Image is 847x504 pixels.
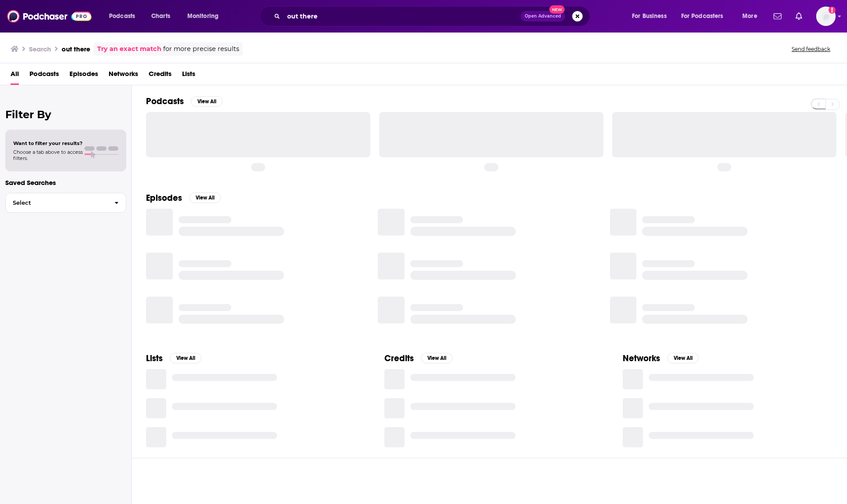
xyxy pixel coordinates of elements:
button: open menu [626,9,678,23]
span: Want to filter your results? [13,140,83,146]
span: Select [6,200,107,206]
span: New [549,5,565,14]
button: View All [189,192,221,203]
a: Show notifications dropdown [770,9,785,24]
a: Try an exact match [97,44,161,54]
button: View All [421,353,453,363]
h2: Episodes [146,192,182,203]
span: Charts [151,10,170,22]
button: View All [170,353,201,363]
h3: Search [29,45,51,53]
h2: Lists [146,353,163,364]
span: Open Advanced [525,14,561,18]
svg: Add a profile image [829,7,836,14]
a: Podcasts [29,67,59,85]
a: Credits [149,67,172,85]
button: open menu [675,9,736,23]
span: More [742,10,757,22]
span: Logged in as angelahattar [816,7,836,26]
button: Show profile menu [816,7,836,26]
h2: Credits [384,353,414,364]
img: Podchaser - Follow, Share and Rate Podcasts [7,8,91,25]
button: open menu [103,9,146,23]
button: open menu [736,9,768,23]
h2: Filter By [5,108,126,121]
a: NetworksView All [623,353,699,364]
h3: out there [62,45,90,53]
span: For Business [632,10,667,22]
span: for more precise results [163,44,239,54]
a: CreditsView All [384,353,453,364]
input: Search podcasts, credits, & more... [284,9,521,23]
button: Select [5,193,126,213]
a: Networks [109,67,138,85]
h2: Podcasts [146,96,184,107]
a: All [11,67,19,85]
h2: Networks [623,353,660,364]
span: Podcasts [109,10,135,22]
span: Monitoring [187,10,219,22]
a: Episodes [69,67,98,85]
span: Choose a tab above to access filters. [13,149,83,161]
a: Charts [146,9,175,23]
div: Search podcasts, credits, & more... [268,6,599,26]
button: View All [667,353,699,363]
p: Saved Searches [5,178,126,187]
span: For Podcasters [681,10,723,22]
a: EpisodesView All [146,192,221,203]
a: Lists [182,67,195,85]
button: open menu [181,9,230,23]
button: Open AdvancedNew [521,11,565,22]
a: ListsView All [146,353,201,364]
button: View All [191,96,223,107]
a: Show notifications dropdown [792,9,806,24]
button: Send feedback [789,45,833,53]
a: PodcastsView All [146,96,223,107]
img: User Profile [816,7,836,26]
